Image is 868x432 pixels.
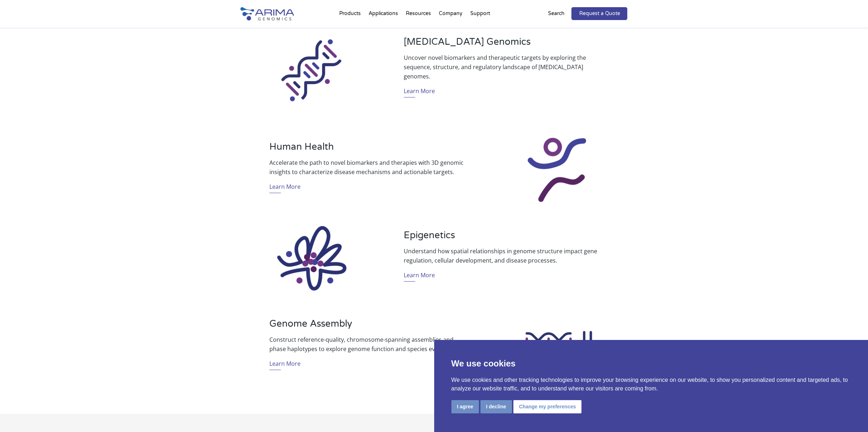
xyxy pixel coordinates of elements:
[514,325,599,369] img: Genome Assembly_Icon_Arima Genomics
[404,53,599,81] p: Uncover novel biomarkers and therapeutic targets by exploring the sequence, structure, and regula...
[404,86,435,97] a: Learn More
[269,335,464,354] p: Construct reference-quality, chromosome-spanning assemblies and phase haplotypes to explore genom...
[240,7,294,20] img: Arima-Genomics-logo
[514,131,599,208] img: Human Health_Icon_Arima Genomics
[269,218,354,299] img: Epigenetics_Icon_Arima Genomics
[269,182,301,193] a: Learn More
[269,318,464,335] h3: Genome Assembly
[269,359,301,370] a: Learn More
[269,141,464,158] h3: Human Health
[480,400,512,413] button: I decline
[404,230,599,246] h3: Epigenetics
[571,7,627,20] a: Request a Quote
[451,376,851,393] p: We use cookies and other tracking technologies to improve your browsing experience on our website...
[451,357,851,370] p: We use cookies
[548,9,564,18] p: Search
[404,246,599,265] p: Understand how spatial relationships in genome structure impact gene regulation, cellular develop...
[269,158,464,177] p: Accelerate the path to novel biomarkers and therapies with 3D genomic insights to characterize di...
[451,400,479,413] button: I agree
[513,400,582,413] button: Change my preferences
[269,27,354,112] img: Sequencing_Icon_Arima Genomics
[404,36,599,53] h3: [MEDICAL_DATA] Genomics
[404,270,435,282] a: Learn More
